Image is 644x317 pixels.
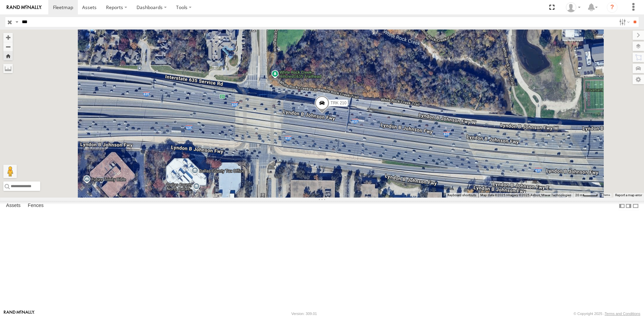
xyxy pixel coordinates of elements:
label: Hide Summary Table [632,201,639,211]
a: Terms (opens in new tab) [603,194,610,197]
label: Assets [3,201,24,211]
label: Dock Summary Table to the Right [625,201,632,211]
button: Drag Pegman onto the map to open Street View [3,165,17,178]
button: Zoom Home [3,51,13,60]
label: Search Query [14,17,19,27]
div: © Copyright 2025 - [574,312,640,316]
div: Nele . [563,2,583,12]
a: Visit our Website [4,310,35,317]
button: Keyboard shortcuts [447,193,476,198]
label: Measure [3,64,13,73]
span: 20 m [575,193,583,197]
div: Version: 309.01 [291,312,317,316]
button: Zoom in [3,33,13,42]
span: Map data ©2025 Imagery ©2025 Airbus, Maxar Technologies [480,193,571,197]
i: ? [607,2,618,13]
span: TRK 210 [331,100,346,105]
img: rand-logo.svg [7,5,42,10]
label: Dock Summary Table to the Left [619,201,625,211]
label: Fences [24,201,47,211]
button: Map Scale: 20 m per 40 pixels [573,193,600,198]
a: Terms and Conditions [605,312,640,316]
label: Search Filter Options [616,17,631,27]
button: Zoom out [3,42,13,51]
label: Map Settings [633,75,644,84]
a: Report a map error [615,193,642,197]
